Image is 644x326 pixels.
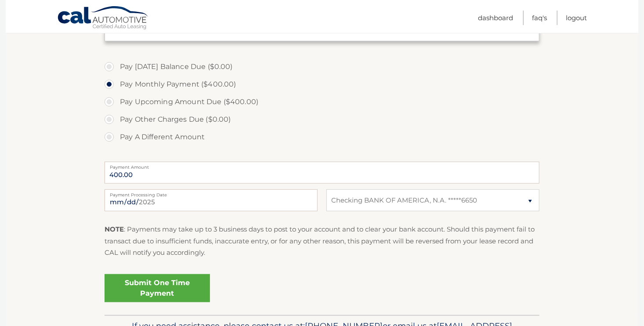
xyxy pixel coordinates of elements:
input: Payment Amount [105,162,539,184]
p: : Payments may take up to 3 business days to post to your account and to clear your bank account.... [105,224,539,258]
label: Pay A Different Amount [105,128,539,146]
a: Cal Automotive [57,6,149,31]
a: Submit One Time Payment [105,274,210,302]
label: Pay Monthly Payment ($400.00) [105,76,539,93]
label: Pay Upcoming Amount Due ($400.00) [105,93,539,111]
a: FAQ's [532,11,547,25]
a: Logout [566,11,587,25]
label: Pay [DATE] Balance Due ($0.00) [105,58,539,76]
label: Pay Other Charges Due ($0.00) [105,111,539,128]
label: Payment Processing Date [105,189,318,196]
a: Dashboard [478,11,513,25]
label: Payment Amount [105,162,539,169]
input: Payment Date [105,189,318,211]
strong: NOTE [105,225,124,233]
